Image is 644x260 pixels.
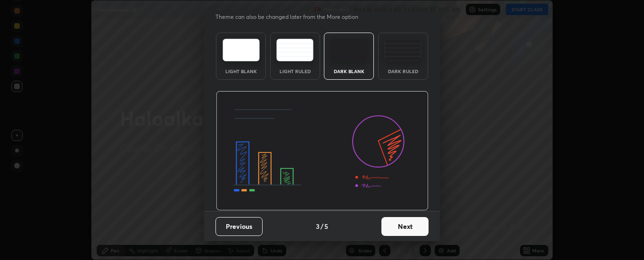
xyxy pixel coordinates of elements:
img: lightTheme.e5ed3b09.svg [223,39,260,61]
img: lightRuledTheme.5fabf969.svg [276,39,314,61]
div: Dark Ruled [384,69,422,74]
button: Previous [215,217,263,236]
p: Theme can also be changed later from the More option [215,13,368,21]
div: Dark Blank [330,69,368,74]
div: Light Blank [222,69,260,74]
img: darkTheme.f0cc69e5.svg [330,39,368,61]
h4: / [321,221,323,231]
img: darkThemeBanner.d06ce4a2.svg [216,91,429,211]
div: Light Ruled [276,69,314,74]
button: Next [381,217,429,236]
img: darkRuledTheme.de295e13.svg [384,39,421,61]
h4: 3 [316,221,320,231]
h4: 5 [324,221,328,231]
